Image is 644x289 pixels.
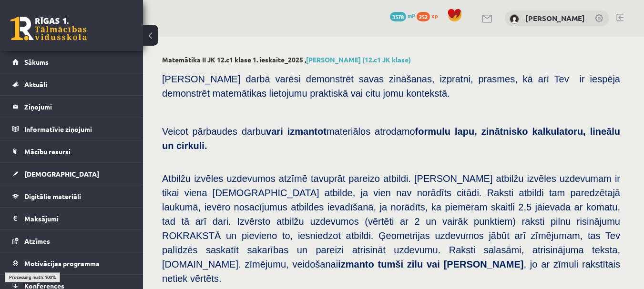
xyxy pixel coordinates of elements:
[12,118,131,140] a: Informatīvie ziņojumi
[12,140,131,162] a: Mācību resursi
[24,58,49,66] span: Sākums
[162,173,620,284] span: Atbilžu izvēles uzdevumos atzīmē tavuprāt pareizo atbildi. [PERSON_NAME] atbilžu izvēles uzdevuma...
[24,169,99,178] span: [DEMOGRAPHIC_DATA]
[24,259,100,268] span: Motivācijas programma
[24,118,131,140] legend: Informatīvie ziņojumi
[24,192,81,200] span: Digitālie materiāli
[390,12,415,20] a: 3578 mP
[12,73,131,95] a: Aktuāli
[525,13,585,23] a: [PERSON_NAME]
[408,12,415,20] span: mP
[24,147,71,156] span: Mācību resursi
[24,208,131,229] legend: Maksājumi
[390,12,406,21] span: 3578
[24,96,131,118] legend: Ziņojumi
[24,80,47,89] span: Aktuāli
[5,272,60,282] div: Processing math: 100%
[162,74,620,99] span: [PERSON_NAME] darbā varēsi demonstrēt savas zināšanas, izpratni, prasmes, kā arī Tev ir iespēja d...
[12,96,131,118] a: Ziņojumi
[24,237,50,245] span: Atzīmes
[266,126,327,137] b: vari izmantot
[10,17,87,40] a: Rīgas 1. Tālmācības vidusskola
[162,56,625,64] h2: Matemātika II JK 12.c1 klase 1. ieskaite_2025 ,
[162,126,620,151] b: formulu lapu, zinātnisko kalkulatoru, lineālu un cirkuli.
[417,12,430,21] span: 252
[12,230,131,252] a: Atzīmes
[417,12,442,20] a: 252 xp
[510,14,519,24] img: Stīvens Kuzmenko
[12,163,131,185] a: [DEMOGRAPHIC_DATA]
[162,126,620,151] span: Veicot pārbaudes darbu materiālos atrodamo
[12,208,131,229] a: Maksājumi
[12,185,131,207] a: Digitālie materiāli
[12,252,131,274] a: Motivācijas programma
[12,51,131,73] a: Sākums
[431,12,438,20] span: xp
[306,55,411,64] a: [PERSON_NAME] (12.c1 JK klase)
[338,259,374,269] b: izmanto
[378,259,524,269] b: tumši zilu vai [PERSON_NAME]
